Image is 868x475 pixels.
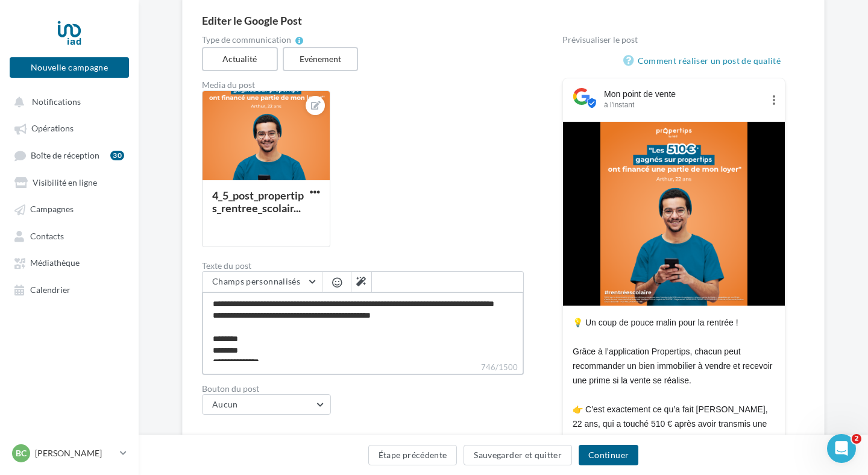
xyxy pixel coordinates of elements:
a: Campagnes [7,198,131,219]
a: Contacts [7,225,131,247]
div: Editer le Google Post [202,15,805,26]
span: Champs personnalisés [212,276,300,286]
a: Médiathèque [7,251,131,273]
div: à l'instant [604,100,763,110]
div: Mon point de vente [604,88,763,100]
div: Prévisualiser le post [562,36,785,44]
a: BC [PERSON_NAME] [10,442,129,465]
label: Actualité [202,47,278,71]
p: [PERSON_NAME] [35,447,115,459]
div: 30 [110,151,124,160]
span: Boîte de réception [31,150,99,160]
button: Nouvelle campagne [10,57,129,78]
span: 2 [852,434,861,444]
div: Media du post [202,81,524,89]
label: Bouton du post [202,385,524,393]
span: Médiathèque [30,258,80,268]
img: 4_5_post_propertips_rentree_scolaire_2025 (1) [600,122,747,306]
a: Visibilité en ligne [7,171,131,193]
span: BC [16,447,27,459]
button: Sauvegarder et quitter [464,445,572,465]
div: 4_5_post_propertips_rentree_scolair... [212,189,304,215]
span: Notifications [32,96,81,107]
button: Continuer [579,445,638,465]
span: Aucun [212,399,238,409]
a: Comment réaliser un post de qualité [623,54,785,68]
span: Contacts [30,231,64,241]
label: Evénement [283,47,359,71]
button: Aucun [202,394,331,415]
span: Type de communication [202,36,291,44]
a: Calendrier [7,278,131,300]
a: Boîte de réception30 [7,144,131,166]
button: Champs personnalisés [203,272,322,292]
label: 746/1500 [202,361,524,375]
span: Visibilité en ligne [33,177,97,187]
label: Texte du post [202,262,524,270]
span: Opérations [31,124,74,134]
span: Campagnes [30,204,74,215]
a: Opérations [7,117,131,139]
button: Notifications [7,90,127,112]
iframe: Intercom live chat [827,434,856,463]
button: Étape précédente [368,445,458,465]
span: Calendrier [30,285,71,295]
